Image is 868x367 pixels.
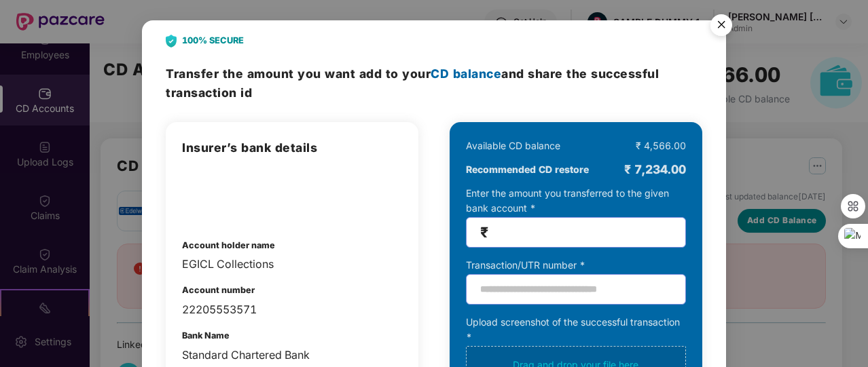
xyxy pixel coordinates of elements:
span: ₹ [480,225,488,240]
b: Account number [182,285,255,295]
div: Transaction/UTR number * [466,258,686,273]
div: Enter the amount you transferred to the given bank account * [466,186,686,248]
img: svg+xml;base64,PHN2ZyB4bWxucz0iaHR0cDovL3d3dy53My5vcmcvMjAwMC9zdmciIHdpZHRoPSI1NiIgaGVpZ2h0PSI1Ni... [702,8,740,46]
h3: Transfer the amount and share the successful transaction id [166,64,702,102]
button: Close [702,7,739,44]
img: admin-overview [182,171,253,218]
span: CD balance [431,66,501,81]
b: 100% SECURE [182,34,244,47]
b: Account holder name [182,240,275,250]
h3: Insurer’s bank details [182,138,402,157]
div: 22205553571 [182,301,402,318]
div: ₹ 4,566.00 [636,138,686,153]
div: ₹ 7,234.00 [624,160,686,179]
img: svg+xml;base64,PHN2ZyB4bWxucz0iaHR0cDovL3d3dy53My5vcmcvMjAwMC9zdmciIHdpZHRoPSIyNCIgaGVpZ2h0PSIyOC... [166,35,177,47]
div: Available CD balance [466,138,560,153]
b: Recommended CD restore [466,162,589,177]
div: Standard Chartered Bank [182,347,402,364]
span: you want add to your [297,66,501,81]
div: EGICL Collections [182,256,402,273]
b: Bank Name [182,330,230,341]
